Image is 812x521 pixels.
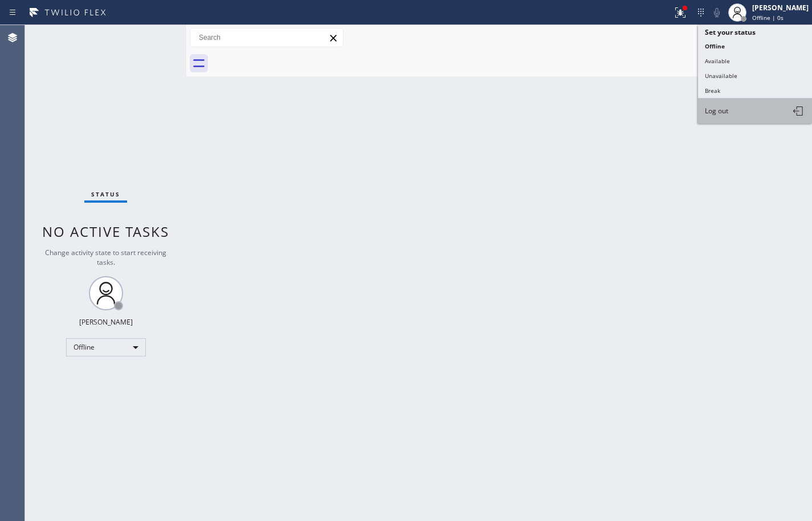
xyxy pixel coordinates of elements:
[66,338,146,356] div: Offline
[752,3,809,13] div: [PERSON_NAME]
[79,317,133,327] div: [PERSON_NAME]
[91,190,120,198] span: Status
[42,222,169,241] span: No active tasks
[45,248,166,267] span: Change activity state to start receiving tasks.
[190,28,343,47] input: Search
[709,5,725,20] button: Mute
[752,14,784,22] span: Offline | 0s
